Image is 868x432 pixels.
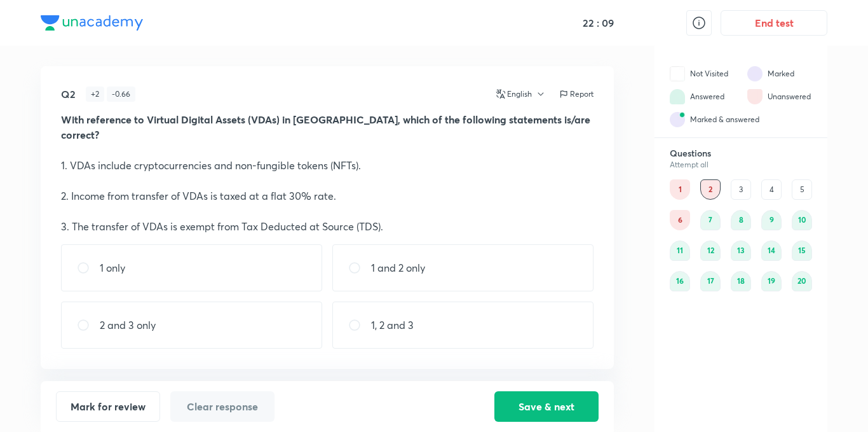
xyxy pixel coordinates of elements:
div: 17 [700,271,721,291]
img: report icon [559,89,569,99]
div: Not Visited [690,68,728,80]
div: + 2 [86,87,104,102]
p: 1 only [100,260,125,275]
div: 19 [761,271,782,291]
p: 2 and 3 only [100,317,156,333]
div: 4 [761,179,782,200]
img: attempt state [747,66,763,81]
h6: Questions [670,148,812,159]
p: 1 and 2 only [371,260,425,275]
div: 14 [761,240,782,261]
div: 6 [670,210,690,230]
h5: 09 [599,17,614,29]
div: Attempt all [670,160,812,169]
div: Answered [690,91,724,102]
div: 16 [670,271,690,291]
div: 13 [731,240,751,261]
div: 9 [761,210,782,230]
button: Save & next [494,391,599,422]
p: 3. The transfer of VDAs is exempt from Tax Deducted at Source (TDS). [61,219,593,234]
div: 18 [731,271,751,291]
div: 20 [792,271,812,291]
img: attempt state [670,66,685,81]
button: End test [721,10,827,36]
h5: Q2 [61,87,76,102]
div: 11 [670,240,690,261]
h5: 22 : [580,17,599,29]
strong: With reference to Virtual Digital Assets (VDAs) in [GEOGRAPHIC_DATA], which of the following stat... [61,113,590,141]
div: 12 [700,240,721,261]
button: Mark for review [56,391,160,422]
p: Report [570,88,593,100]
div: - 0.66 [107,87,135,102]
div: 5 [792,179,812,200]
div: Marked [768,68,794,80]
div: 8 [731,210,751,230]
div: Marked & answered [690,114,759,125]
img: attempt state [670,112,685,127]
div: 15 [792,240,812,261]
p: 1. VDAs include cryptocurrencies and non-fungible tokens (NFTs). [61,158,593,173]
button: Clear response [170,391,275,422]
p: 1, 2 and 3 [371,317,414,333]
div: 3 [731,179,751,200]
button: English [492,88,546,100]
p: 2. Income from transfer of VDAs is taxed at a flat 30% rate. [61,188,593,204]
div: Unanswered [768,91,811,102]
div: 1 [670,179,690,200]
div: 7 [700,210,721,230]
img: attempt state [670,89,685,104]
img: attempt state [747,89,763,104]
div: 10 [792,210,812,230]
div: 2 [700,179,721,200]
